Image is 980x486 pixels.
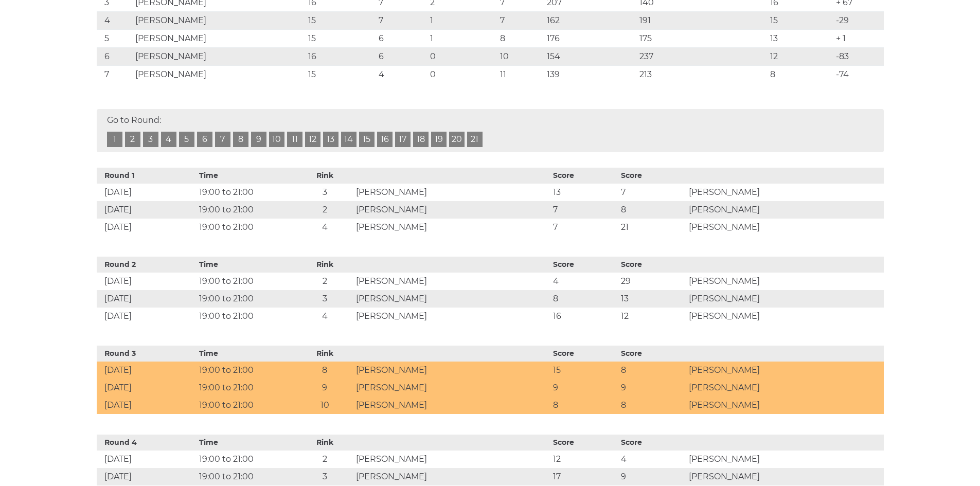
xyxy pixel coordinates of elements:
[269,132,284,147] a: 10
[323,132,338,147] a: 13
[618,346,686,362] th: Score
[143,132,158,147] a: 3
[197,201,296,219] td: 19:00 to 21:00
[686,290,883,308] td: [PERSON_NAME]
[550,201,618,219] td: 7
[618,308,686,325] td: 12
[296,362,353,379] td: 8
[618,451,686,468] td: 4
[550,168,618,184] th: Score
[197,308,296,325] td: 19:00 to 21:00
[686,219,883,236] td: [PERSON_NAME]
[544,11,637,29] td: 162
[296,168,353,184] th: Rink
[395,132,411,147] a: 17
[544,29,637,47] td: 176
[133,11,306,29] td: [PERSON_NAME]
[768,11,833,29] td: 15
[296,290,353,308] td: 3
[833,47,884,65] td: -83
[467,132,483,147] a: 21
[413,132,429,147] a: 18
[306,11,376,29] td: 15
[197,468,296,485] td: 19:00 to 21:00
[686,397,883,414] td: [PERSON_NAME]
[550,468,618,485] td: 17
[296,201,353,219] td: 2
[618,184,686,201] td: 7
[197,257,296,273] th: Time
[637,65,768,83] td: 213
[833,11,884,29] td: -29
[197,184,296,201] td: 19:00 to 21:00
[550,184,618,201] td: 13
[97,184,197,201] td: [DATE]
[618,290,686,308] td: 13
[296,184,353,201] td: 3
[449,132,465,147] a: 20
[686,308,883,325] td: [PERSON_NAME]
[686,273,883,290] td: [PERSON_NAME]
[215,132,230,147] a: 7
[197,132,212,147] a: 6
[97,109,884,152] div: Go to Round:
[197,451,296,468] td: 19:00 to 21:00
[550,435,618,451] th: Score
[376,65,427,83] td: 4
[618,362,686,379] td: 8
[353,201,550,219] td: [PERSON_NAME]
[637,47,768,65] td: 237
[550,273,618,290] td: 4
[686,201,883,219] td: [PERSON_NAME]
[550,346,618,362] th: Score
[107,132,122,147] a: 1
[197,346,296,362] th: Time
[353,273,550,290] td: [PERSON_NAME]
[161,132,176,147] a: 4
[296,468,353,485] td: 3
[768,47,833,65] td: 12
[296,451,353,468] td: 2
[618,397,686,414] td: 8
[618,257,686,273] th: Score
[197,219,296,236] td: 19:00 to 21:00
[686,184,883,201] td: [PERSON_NAME]
[353,397,550,414] td: [PERSON_NAME]
[353,219,550,236] td: [PERSON_NAME]
[287,132,302,147] a: 11
[544,65,637,83] td: 139
[97,29,133,47] td: 5
[618,273,686,290] td: 29
[376,47,427,65] td: 6
[197,168,296,184] th: Time
[296,273,353,290] td: 2
[353,290,550,308] td: [PERSON_NAME]
[197,397,296,414] td: 19:00 to 21:00
[341,132,357,147] a: 14
[431,132,447,147] a: 19
[497,29,544,47] td: 8
[768,29,833,47] td: 13
[550,362,618,379] td: 15
[550,451,618,468] td: 12
[686,451,883,468] td: [PERSON_NAME]
[251,132,266,147] a: 9
[197,290,296,308] td: 19:00 to 21:00
[305,132,320,147] a: 12
[306,65,376,83] td: 15
[353,468,550,485] td: [PERSON_NAME]
[296,257,353,273] th: Rink
[550,257,618,273] th: Score
[296,397,353,414] td: 10
[197,379,296,397] td: 19:00 to 21:00
[97,346,197,362] th: Round 3
[768,65,833,83] td: 8
[550,379,618,397] td: 9
[833,29,884,47] td: + 1
[97,468,197,485] td: [DATE]
[618,379,686,397] td: 9
[427,29,497,47] td: 1
[550,290,618,308] td: 8
[197,435,296,451] th: Time
[376,11,427,29] td: 7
